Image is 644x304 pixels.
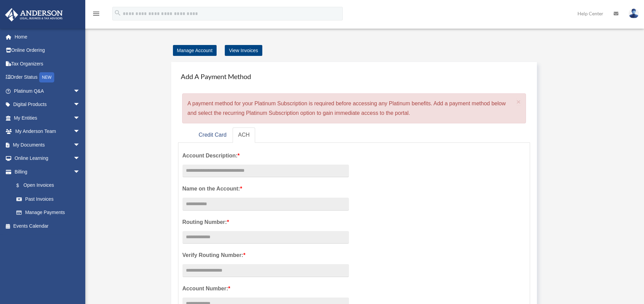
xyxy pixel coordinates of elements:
span: arrow_drop_down [73,138,87,152]
span: arrow_drop_down [73,165,87,179]
i: menu [92,10,100,18]
a: ACH [233,127,255,143]
label: Account Description: [182,151,349,161]
a: $Open Invoices [10,179,90,193]
i: search [114,9,121,17]
span: arrow_drop_down [73,98,87,112]
span: arrow_drop_down [73,84,87,98]
img: Anderson Advisors Platinum Portal [3,8,65,21]
a: Digital Productsarrow_drop_down [5,98,90,111]
label: Name on the Account: [182,184,349,194]
h4: Add A Payment Method [178,69,530,84]
a: My Documentsarrow_drop_down [5,138,90,152]
a: Events Calendar [5,219,90,233]
a: My Anderson Teamarrow_drop_down [5,125,90,138]
a: Manage Account [173,45,217,56]
div: A payment method for your Platinum Subscription is required before accessing any Platinum benefit... [182,93,526,123]
a: Past Invoices [10,192,90,206]
a: Tax Organizers [5,57,90,71]
label: Account Number: [182,284,349,293]
div: NEW [39,72,54,82]
span: $ [20,181,24,190]
span: arrow_drop_down [73,125,87,139]
a: Home [5,30,90,44]
a: Platinum Q&Aarrow_drop_down [5,84,90,98]
span: arrow_drop_down [73,111,87,125]
a: Online Ordering [5,44,90,57]
a: Order StatusNEW [5,71,90,85]
img: User Pic [629,9,639,18]
span: × [516,98,521,106]
a: menu [92,12,100,18]
a: My Entitiesarrow_drop_down [5,111,90,125]
label: Verify Routing Number: [182,250,349,260]
a: Online Learningarrow_drop_down [5,152,90,165]
label: Routing Number: [182,217,349,227]
a: Credit Card [193,127,232,143]
a: View Invoices [225,45,262,56]
a: Billingarrow_drop_down [5,165,90,179]
button: Close [516,98,521,105]
a: Manage Payments [10,206,87,219]
span: arrow_drop_down [73,152,87,166]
